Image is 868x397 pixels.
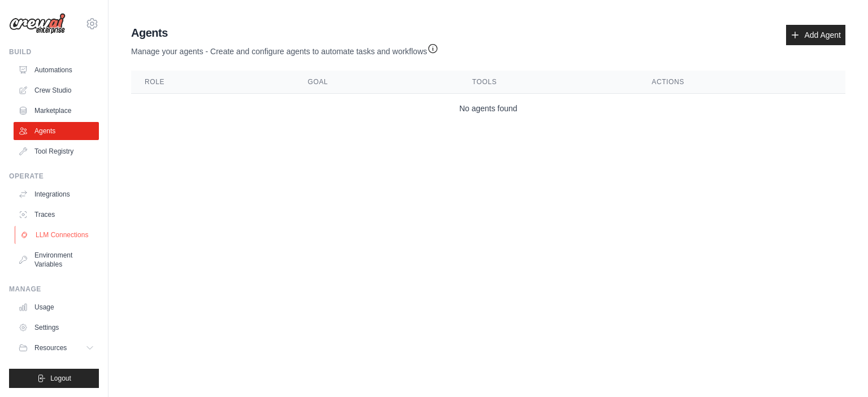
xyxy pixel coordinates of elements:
a: Environment Variables [14,246,99,273]
a: LLM Connections [15,226,100,244]
td: No agents found [131,94,845,124]
th: Tools [459,71,639,94]
a: Add Agent [786,25,845,45]
a: Crew Studio [14,81,99,99]
a: Traces [14,206,99,224]
button: Logout [9,369,99,388]
a: Automations [14,61,99,79]
a: Agents [14,122,99,140]
p: Manage your agents - Create and configure agents to automate tasks and workflows [131,41,439,57]
a: Integrations [14,185,99,203]
div: Manage [9,285,99,294]
a: Tool Registry [14,142,99,160]
a: Marketplace [14,102,99,120]
th: Role [131,71,294,94]
h2: Agents [131,25,439,41]
span: Resources [34,343,67,352]
span: Logout [50,374,71,383]
a: Usage [14,298,99,316]
th: Goal [294,71,459,94]
button: Resources [14,339,99,357]
th: Actions [638,71,845,94]
div: Operate [9,172,99,181]
a: Settings [14,319,99,337]
img: Logo [9,13,66,34]
div: Build [9,47,99,56]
